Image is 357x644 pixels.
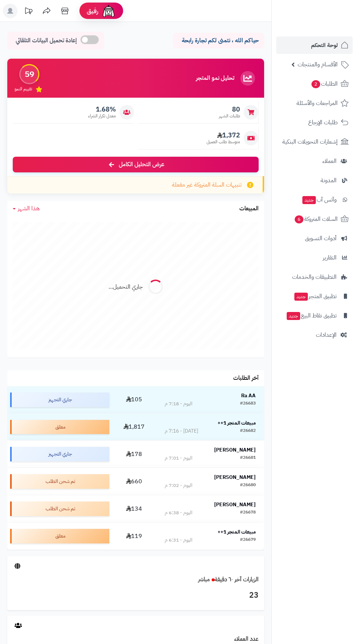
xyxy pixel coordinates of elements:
span: تنبيهات السلة المتروكة غير مفعلة [172,181,242,189]
img: ai-face.png [101,4,116,18]
span: وآتس آب [302,195,337,205]
div: [DATE] - 7:16 م [165,428,198,435]
td: 119 [112,523,156,550]
div: اليوم - 7:18 م [165,400,192,407]
div: معلق [10,420,109,434]
span: 6 [295,215,303,223]
span: جديد [294,293,308,301]
img: logo-2.png [307,19,350,35]
span: إعادة تحميل البيانات التلقائي [16,36,77,45]
div: اليوم - 6:38 م [165,509,192,516]
span: طلبات الشهر [219,113,240,119]
td: 660 [112,468,156,495]
span: لوحة التحكم [311,40,338,50]
div: #26678 [240,509,256,516]
td: 178 [112,441,156,468]
h3: 23 [13,589,259,602]
div: جاري التجهيز [10,447,109,461]
div: اليوم - 7:01 م [165,454,192,462]
div: #26683 [240,400,256,407]
span: تطبيق نقاط البيع [286,311,337,321]
strong: Ra AA [241,392,256,399]
td: 134 [112,495,156,522]
h3: آخر الطلبات [233,375,259,382]
span: التطبيقات والخدمات [292,272,337,282]
span: المدونة [321,175,337,186]
span: أدوات التسويق [305,233,337,243]
a: التطبيقات والخدمات [276,268,353,286]
span: 1.68% [88,105,116,113]
div: #26681 [240,454,256,462]
a: تطبيق المتجرجديد [276,288,353,305]
span: 2 [311,80,320,88]
a: السلات المتروكة6 [276,210,353,228]
a: أدوات التسويق [276,230,353,247]
span: 1,372 [207,131,240,139]
a: المدونة [276,172,353,189]
div: اليوم - 6:31 م [165,536,192,544]
span: العملاء [322,156,337,166]
span: طلبات الإرجاع [308,117,338,128]
a: الزيارات آخر ٦٠ دقيقةمباشر [198,575,259,584]
a: عرض التحليل الكامل [13,157,259,172]
span: السلات المتروكة [294,214,338,224]
a: المراجعات والأسئلة [276,94,353,112]
div: تم شحن الطلب [10,501,109,516]
a: هذا الشهر [13,204,40,213]
span: عرض التحليل الكامل [119,160,164,169]
div: اليوم - 7:02 م [165,482,192,489]
span: متوسط طلب العميل [207,139,240,145]
strong: مبيعات المتجر 1++ [217,528,256,536]
h3: المبيعات [239,206,259,212]
div: جاري التجهيز [10,393,109,407]
h3: تحليل نمو المتجر [196,75,234,82]
span: تطبيق المتجر [294,291,337,301]
a: عدد العملاء [234,635,259,643]
div: معلق [10,529,109,543]
a: وآتس آبجديد [276,191,353,208]
small: مباشر [198,575,210,584]
a: الطلبات2 [276,75,353,93]
div: #26680 [240,482,256,489]
a: العملاء [276,152,353,170]
a: الإعدادات [276,326,353,344]
a: تحديثات المنصة [19,4,38,20]
a: طلبات الإرجاع [276,114,353,131]
span: 80 [219,105,240,113]
span: إشعارات التحويلات البنكية [282,137,338,147]
span: الإعدادات [316,330,337,340]
div: #26682 [240,428,256,435]
strong: [PERSON_NAME] [214,473,256,481]
a: إشعارات التحويلات البنكية [276,133,353,151]
span: التقارير [323,253,337,263]
td: 105 [112,386,156,413]
td: 1,817 [112,414,156,441]
span: جديد [302,196,316,204]
span: هذا الشهر [18,204,40,213]
strong: [PERSON_NAME] [214,446,256,454]
p: حياكم الله ، نتمنى لكم تجارة رابحة [178,36,259,45]
div: تم شحن الطلب [10,474,109,489]
span: معدل تكرار الشراء [88,113,116,119]
span: جديد [287,312,300,320]
strong: [PERSON_NAME] [214,501,256,508]
a: التقارير [276,249,353,266]
span: تقييم النمو [15,86,32,92]
a: تطبيق نقاط البيعجديد [276,307,353,324]
div: جاري التحميل... [109,283,143,291]
strong: مبيعات المتجر 1++ [217,419,256,427]
span: الأقسام والمنتجات [298,59,338,70]
a: لوحة التحكم [276,36,353,54]
span: الطلبات [311,79,338,89]
div: #26679 [240,536,256,544]
span: رفيق [87,7,98,15]
span: المراجعات والأسئلة [297,98,338,108]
